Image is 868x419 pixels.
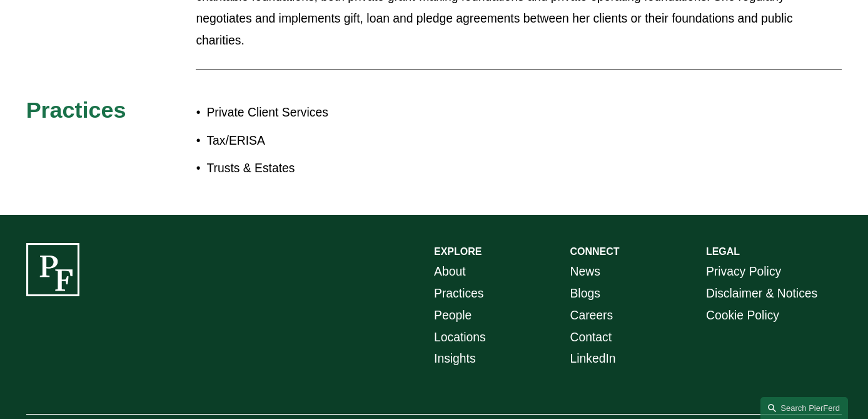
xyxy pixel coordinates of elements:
[434,246,482,257] strong: EXPLORE
[570,261,600,283] a: News
[706,305,779,327] a: Cookie Policy
[706,261,781,283] a: Privacy Policy
[434,348,476,370] a: Insights
[434,327,486,349] a: Locations
[26,97,126,123] span: Practices
[570,283,600,305] a: Blogs
[706,283,817,305] a: Disclaimer & Notices
[706,246,740,257] strong: LEGAL
[434,261,466,283] a: About
[434,283,483,305] a: Practices
[206,130,434,152] p: Tax/ERISA
[570,327,612,349] a: Contact
[570,246,619,257] strong: CONNECT
[570,305,613,327] a: Careers
[206,102,434,124] p: Private Client Services
[434,305,472,327] a: People
[760,397,848,419] a: Search this site
[570,348,615,370] a: LinkedIn
[206,158,434,180] p: Trusts & Estates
